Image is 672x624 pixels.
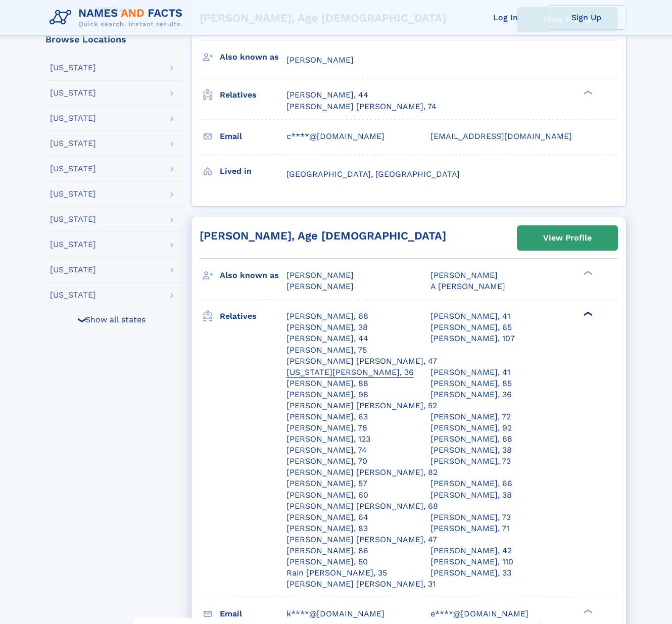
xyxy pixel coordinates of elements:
[220,49,286,66] h3: Also known as
[286,512,368,523] a: [PERSON_NAME], 64
[430,590,511,601] div: [PERSON_NAME], 77
[430,545,512,556] div: [PERSON_NAME], 42
[286,467,438,478] a: [PERSON_NAME] [PERSON_NAME], 82
[430,512,511,523] a: [PERSON_NAME], 73
[430,445,512,456] a: [PERSON_NAME], 38
[286,400,437,411] a: [PERSON_NAME] [PERSON_NAME], 52
[286,434,370,445] div: [PERSON_NAME], 123
[45,35,181,44] div: Browse Locations
[581,270,593,276] div: ❯
[581,311,593,317] div: ❯
[430,389,512,400] a: [PERSON_NAME], 36
[430,333,515,344] a: [PERSON_NAME], 107
[286,445,367,456] a: [PERSON_NAME], 74
[76,316,88,323] div: ❯
[286,590,367,601] div: [PERSON_NAME], 57
[45,307,181,331] div: Show all states
[50,215,96,223] div: [US_STATE]
[286,490,368,501] div: [PERSON_NAME], 60
[430,434,512,445] a: [PERSON_NAME], 88
[220,86,286,104] h3: Relatives
[50,291,96,299] div: [US_STATE]
[286,378,368,389] a: [PERSON_NAME], 88
[286,422,367,434] a: [PERSON_NAME], 78
[286,579,436,590] div: [PERSON_NAME] [PERSON_NAME], 31
[286,101,437,112] a: [PERSON_NAME] [PERSON_NAME], 74
[286,523,368,534] div: [PERSON_NAME], 83
[286,367,414,378] a: [US_STATE][PERSON_NAME], 36
[430,523,509,534] div: [PERSON_NAME], 71
[430,490,512,501] a: [PERSON_NAME], 38
[50,89,96,97] div: [US_STATE]
[430,411,511,422] a: [PERSON_NAME], 72
[430,281,505,291] span: A [PERSON_NAME]
[430,422,512,434] a: [PERSON_NAME], 92
[286,356,437,367] a: [PERSON_NAME] [PERSON_NAME], 47
[430,378,512,389] a: [PERSON_NAME], 85
[286,311,368,322] a: [PERSON_NAME], 68
[50,114,96,122] div: [US_STATE]
[45,4,191,31] img: Logo Names and Facts
[286,478,367,489] a: [PERSON_NAME], 57
[286,322,368,333] a: [PERSON_NAME], 38
[430,131,572,141] span: [EMAIL_ADDRESS][DOMAIN_NAME]
[286,333,368,344] a: [PERSON_NAME], 44
[286,545,368,556] a: [PERSON_NAME], 86
[286,389,368,400] div: [PERSON_NAME], 98
[286,411,368,422] a: [PERSON_NAME], 63
[286,89,368,101] a: [PERSON_NAME], 44
[50,165,96,173] div: [US_STATE]
[517,226,617,250] a: View Profile
[430,367,510,378] a: [PERSON_NAME], 41
[220,308,286,325] h3: Relatives
[430,311,510,322] a: [PERSON_NAME], 41
[286,169,460,179] span: [GEOGRAPHIC_DATA], [GEOGRAPHIC_DATA]
[200,229,446,242] a: [PERSON_NAME], Age [DEMOGRAPHIC_DATA]
[50,64,96,72] div: [US_STATE]
[543,226,592,250] div: View Profile
[220,605,286,622] h3: Email
[286,501,438,512] a: [PERSON_NAME] [PERSON_NAME], 68
[430,322,512,333] a: [PERSON_NAME], 65
[430,556,513,567] a: [PERSON_NAME], 110
[430,456,511,467] a: [PERSON_NAME], 73
[465,5,546,30] a: Log In
[220,267,286,284] h3: Also known as
[581,89,593,96] div: ❯
[286,534,437,545] a: [PERSON_NAME] [PERSON_NAME], 47
[286,281,354,291] span: [PERSON_NAME]
[286,456,367,467] a: [PERSON_NAME], 70
[430,478,512,489] a: [PERSON_NAME], 66
[286,345,367,356] a: [PERSON_NAME], 75
[50,139,96,148] div: [US_STATE]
